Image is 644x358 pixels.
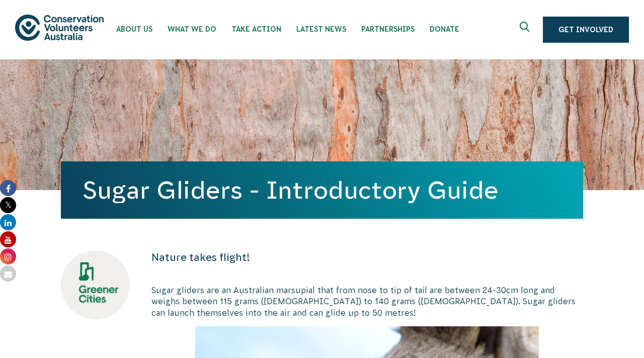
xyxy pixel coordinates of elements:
[430,25,459,33] span: Donate
[296,25,346,33] span: Latest News
[15,15,104,40] img: logo.svg
[231,25,281,33] span: Take Action
[520,22,532,38] span: Expand search box
[151,250,583,264] p: Nature takes flight!
[151,286,576,317] span: Sugar gliders are an Australian marsupial that from nose to tip of tail are between 24-30cm long ...
[116,25,152,33] span: About Us
[168,25,216,33] span: What We Do
[61,250,130,319] img: Greener Cities
[514,18,538,42] button: Expand search box Close search box
[543,17,629,43] a: Get Involved
[83,176,561,204] h1: Sugar Gliders - Introductory Guide
[361,25,415,33] span: Partnerships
